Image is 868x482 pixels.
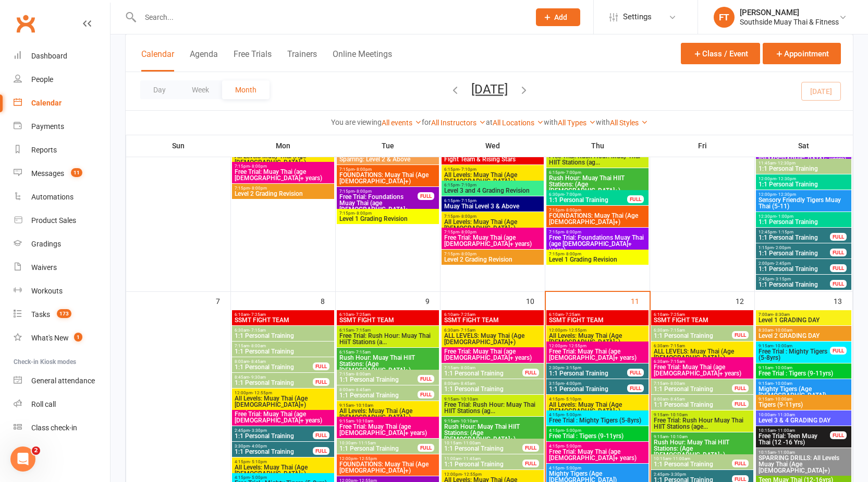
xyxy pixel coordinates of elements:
input: Search... [137,10,522,25]
span: 1:1 Personal Training [758,281,830,288]
div: FULL [627,384,644,392]
span: - 7:00pm [564,170,581,175]
span: Free Trial: Muay Thai (age [DEMOGRAPHIC_DATA]+ years) [653,364,751,377]
span: 1:1 Personal Training [548,197,628,203]
span: 9:15am [444,397,542,402]
span: 1:1 Personal Training [444,370,523,377]
span: All Levels: Muay Thai (Age [DEMOGRAPHIC_DATA]+) [444,172,542,184]
span: Free Trial: Rush Hour: Muay Thai HIIT Stations (ag... [444,402,542,414]
button: Day [140,80,179,99]
a: Class kiosk mode [14,416,110,440]
a: Automations [14,185,110,209]
span: 1:1 Personal Training [758,181,849,187]
span: 9:15am [444,419,542,424]
span: - 8:00am [459,366,475,370]
span: 1:1 Personal Training [758,266,830,272]
strong: with [596,118,610,126]
span: - 7:25am [249,312,266,317]
span: Rush Hour: Muay Thai HIIT Stations: (Age [DEMOGRAPHIC_DATA]+) [548,175,646,194]
span: 7:15pm [444,252,542,256]
span: 4:15pm [548,428,646,433]
span: SSMT FIGHT TEAM [339,317,437,323]
div: FULL [830,347,847,355]
span: - 8:00pm [354,211,372,216]
span: Free Trial: Foundations Muay Thai (age [DEMOGRAPHIC_DATA]+ years) [339,194,418,219]
span: 7:15pm [548,208,646,213]
span: 6:10am [339,312,437,317]
span: Muay Thai Level 3 & Above [444,203,542,209]
a: Dashboard [14,44,110,68]
span: - 8:00pm [564,252,581,256]
th: Sun [126,135,231,157]
span: 8:00am [339,387,418,392]
span: - 10:00am [773,366,792,370]
span: 6:10am [444,312,542,317]
span: 10:00am [758,413,849,417]
span: 9:15am [758,344,830,348]
span: - 8:30am [773,312,790,317]
span: - 12:55pm [567,328,586,333]
span: - 12:55pm [567,344,586,348]
a: All Styles [610,119,648,127]
div: Calendar [31,99,62,107]
div: Product Sales [31,216,76,225]
div: Class check-in [31,424,77,432]
a: Payments [14,115,110,138]
span: 6:10am [548,312,646,317]
span: 1 [74,333,82,342]
span: - 12:55pm [252,391,272,395]
span: Sparring: Level 2 & Above [339,156,437,162]
span: 2:45pm [234,428,313,433]
span: Free Trial : Tigers (9-11yrs) [758,370,849,377]
button: Online Meetings [333,49,392,72]
span: - 5:00pm [564,413,581,417]
div: FT [714,7,735,28]
strong: You are viewing [331,118,382,126]
div: 9 [425,292,440,309]
span: - 8:00pm [459,230,476,234]
span: - 8:00am [354,372,371,377]
span: - 8:00am [668,381,685,386]
span: 2 [32,446,40,455]
th: Mon [231,135,336,157]
span: 1:1 Personal Training [234,364,313,370]
th: Wed [441,135,545,157]
span: 7:15pm [339,211,437,216]
span: 8:30am [758,328,849,333]
span: 10:15am [758,428,830,433]
span: 6:10am [653,312,751,317]
div: FULL [313,378,329,386]
span: Free Trial: Muay Thai (age [DEMOGRAPHIC_DATA]+ years) [444,234,542,247]
span: - 8:00pm [250,164,267,169]
div: What's New [31,334,69,342]
span: - 8:45am [249,359,266,364]
div: People [31,75,53,84]
div: Waivers [31,263,57,272]
span: Free Trial: Muay Thai (age [DEMOGRAPHIC_DATA]+ years) [234,169,332,181]
span: 8:45am [234,375,313,380]
span: 1:15pm [758,245,830,250]
span: - 11:30am [776,413,795,417]
a: Waivers [14,256,110,279]
span: Rush Hour: Muay Thai HIIT Stations: (Age [DEMOGRAPHIC_DATA]+) [339,355,437,373]
div: [PERSON_NAME] [740,8,839,17]
span: - 1:00pm [776,214,793,219]
a: Messages 11 [14,162,110,185]
div: FULL [418,391,434,398]
button: Agenda [190,49,218,72]
span: 1:1 Personal Training [548,370,628,377]
span: 6:15pm [548,170,646,175]
span: Free Trial: Rush Hour: Muay Thai HiiT Stations (a... [339,333,437,345]
div: 13 [834,292,852,309]
span: 6:30am [653,344,751,348]
span: 1:1 Personal Training [653,386,732,392]
span: 12:00pm [548,344,646,348]
span: - 2:00pm [774,245,791,250]
span: 7:15pm [548,230,646,234]
span: 3:15pm [548,381,628,386]
span: - 7:25am [354,312,371,317]
a: Roll call [14,393,110,416]
span: Mighty Tigers (Age [DEMOGRAPHIC_DATA]) [758,386,849,398]
span: 1:1 Personal Training [444,386,542,392]
span: - 8:45am [668,397,685,402]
